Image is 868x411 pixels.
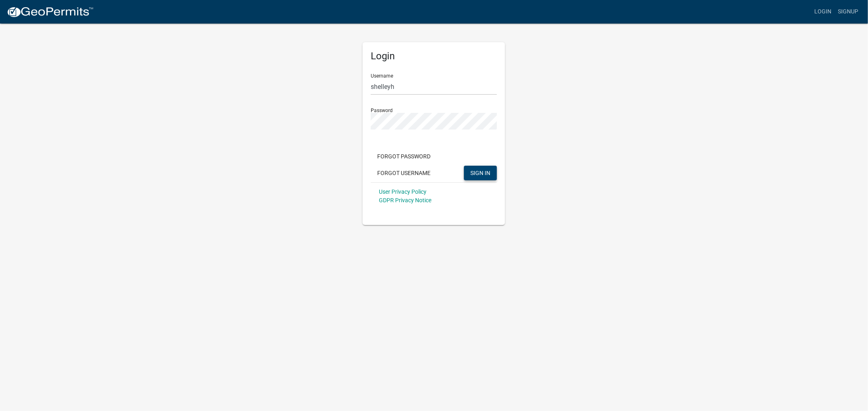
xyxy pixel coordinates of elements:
[371,149,437,164] button: Forgot Password
[470,169,490,176] span: SIGN IN
[835,4,861,19] a: Signup
[464,166,497,180] button: SIGN IN
[379,188,426,195] a: User Privacy Policy
[371,166,437,180] button: Forgot Username
[371,50,497,62] h5: Login
[379,197,431,203] a: GDPR Privacy Notice
[811,4,835,19] a: Login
